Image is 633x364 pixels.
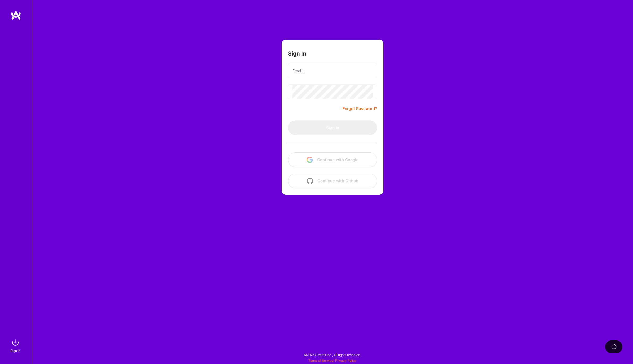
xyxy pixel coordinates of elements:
[10,348,20,353] div: Sign In
[335,358,357,362] a: Privacy Policy
[288,152,377,167] button: Continue with Google
[11,11,21,20] img: logo
[10,337,21,348] img: sign in
[292,64,373,78] input: Email...
[610,343,617,350] img: loading
[32,348,633,361] div: © 2025 ATeams Inc., All rights reserved.
[11,337,21,353] a: sign inSign In
[288,50,306,57] h3: Sign In
[343,106,377,112] a: Forgot Password?
[288,174,377,188] button: Continue with Github
[307,178,313,184] img: icon
[307,157,313,163] img: icon
[308,358,357,362] span: |
[308,358,333,362] a: Terms of Service
[288,120,377,135] button: Sign In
